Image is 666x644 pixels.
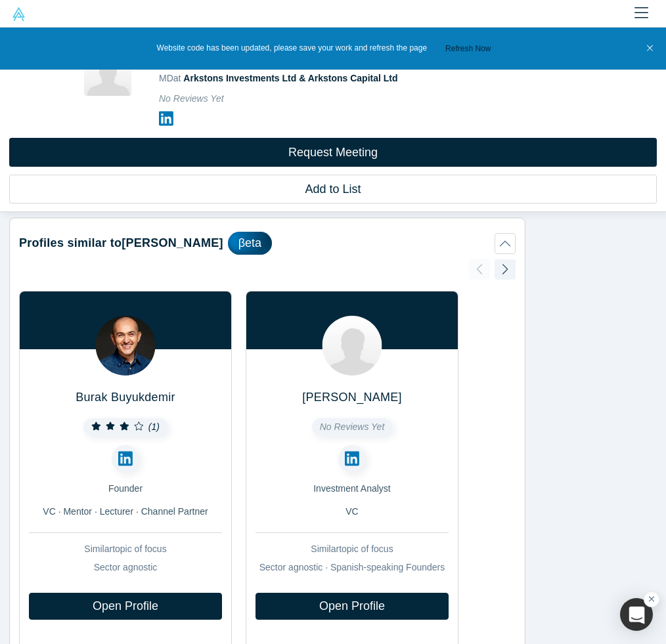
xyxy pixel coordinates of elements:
a: Open Profile [255,593,449,620]
img: Andres Andrade Villar's Profile Image [322,316,382,376]
div: Similar topic of focus [29,542,222,556]
i: ( 1 ) [148,421,160,432]
button: Refresh Now [441,41,495,56]
span: Founder [108,483,143,494]
button: Request Meeting [9,138,657,167]
a: [PERSON_NAME] [302,391,402,404]
a: Open Profile [29,593,222,620]
span: MD at [159,73,398,83]
a: Arkstons Investments Ltd & Arkstons Capital Ltd [183,73,397,83]
div: VC [255,505,449,519]
div: Similar topic of focus [255,542,449,556]
img: Burak Buyukdemir's Profile Image [96,316,156,376]
span: Sector agnostic · Spanish-speaking Founders [259,562,445,572]
button: Add to List [9,175,657,204]
button: Close [643,28,657,70]
span: Investment Analyst [313,483,391,494]
div: VC · Mentor · Lecturer · Channel Partner [29,505,222,519]
span: No Reviews Yet [320,421,385,432]
span: No Reviews Yet [159,93,224,104]
a: Burak Buyukdemir [76,391,175,404]
img: Alchemist Vault Logo [12,7,26,21]
h2: Profiles similar to [PERSON_NAME] [19,236,223,250]
div: βeta [228,232,272,255]
span: Sector agnostic [94,562,158,572]
img: Binesh Balan's Profile Image [84,49,131,96]
button: Profiles similar to[PERSON_NAME]βeta [19,232,516,255]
